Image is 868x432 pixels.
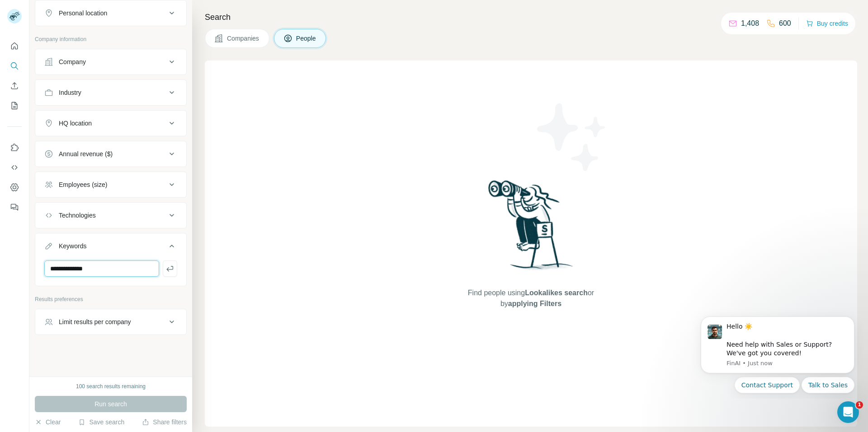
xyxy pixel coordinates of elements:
span: applying Filters [508,300,561,307]
div: Industry [59,88,81,97]
div: HQ location [59,119,92,128]
img: Surfe Illustration - Woman searching with binoculars [484,178,578,279]
img: Surfe Illustration - Stars [531,97,613,178]
div: Technologies [59,211,96,220]
button: Clear [35,418,61,427]
button: Enrich CSV [7,78,22,94]
div: Personal location [59,9,107,18]
iframe: Intercom notifications message [687,308,868,399]
div: Keywords [59,242,86,251]
button: Industry [35,82,186,103]
div: Limit results per company [59,317,131,326]
button: Save search [78,418,124,427]
span: Find people using or by [458,288,603,309]
button: Dashboard [7,179,22,195]
iframe: Intercom live chat [837,401,859,423]
button: Limit results per company [35,311,186,333]
button: HQ location [35,112,186,134]
button: Share filters [142,418,187,427]
p: 1,408 [741,18,759,29]
span: 1 [856,401,863,409]
button: Buy credits [806,17,848,30]
span: Lookalikes search [525,289,588,297]
button: Use Surfe API [7,159,22,176]
div: Employees (size) [59,180,107,189]
div: 100 search results remaining [76,382,146,390]
button: Search [7,58,22,74]
span: Companies [227,34,260,43]
button: Quick start [7,38,22,54]
span: People [296,34,317,43]
button: Feedback [7,199,22,215]
div: Annual revenue ($) [59,149,113,158]
button: Keywords [35,235,186,260]
button: Company [35,51,186,73]
button: My lists [7,98,22,114]
div: Company [59,57,86,66]
p: 600 [779,18,791,29]
p: Company information [35,35,187,43]
button: Personal location [35,2,186,24]
button: Annual revenue ($) [35,143,186,165]
button: Use Surfe on LinkedIn [7,139,22,156]
button: Technologies [35,204,186,226]
p: Results preferences [35,295,187,303]
button: Employees (size) [35,174,186,195]
h4: Search [205,11,857,23]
